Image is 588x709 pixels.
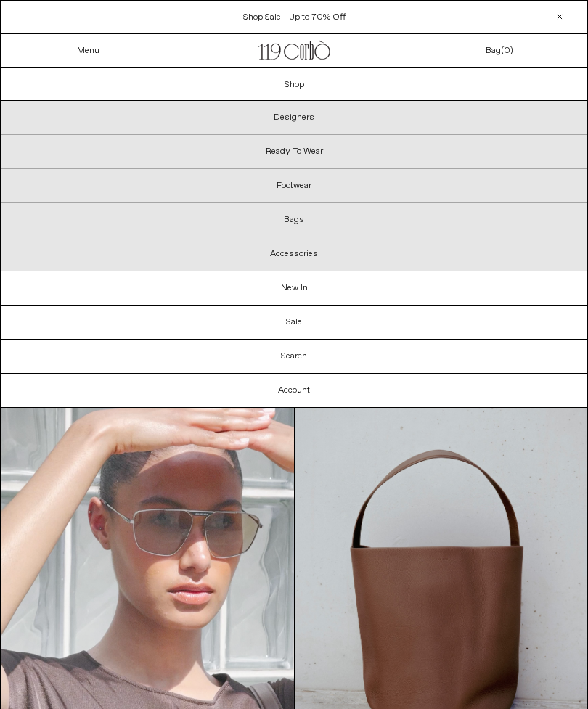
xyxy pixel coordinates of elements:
[1,306,587,339] a: Sale
[77,45,99,57] a: Menu
[1,169,587,203] p: Footwear
[1,203,587,237] p: Bags
[1,101,587,135] p: Designers
[504,45,513,57] span: )
[1,374,587,407] a: Account
[1,68,587,102] a: Shop
[243,12,346,23] a: Shop Sale - Up to 70% Off
[486,44,513,57] a: Bag()
[1,340,587,373] a: Search
[1,237,587,271] p: Accessories
[504,45,510,57] span: 0
[1,135,587,169] p: Ready To Wear
[1,271,587,305] a: New In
